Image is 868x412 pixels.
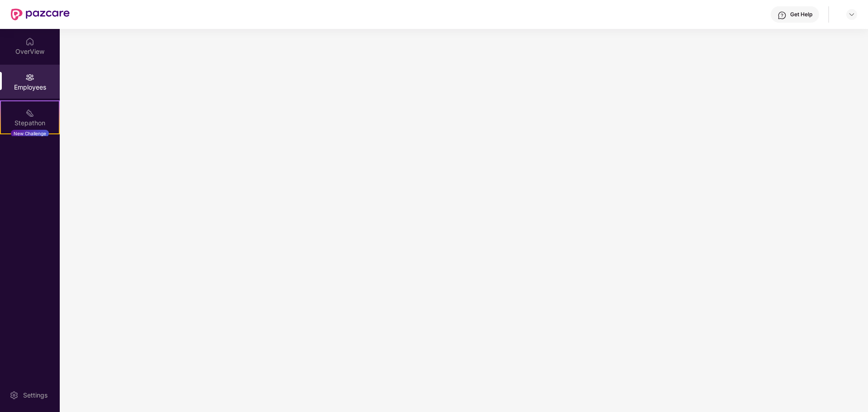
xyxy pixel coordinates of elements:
[790,11,812,18] div: Get Help
[25,73,34,82] img: svg+xml;base64,PHN2ZyBpZD0iRW1wbG95ZWVzIiB4bWxucz0iaHR0cDovL3d3dy53My5vcmcvMjAwMC9zdmciIHdpZHRoPS...
[848,11,855,18] img: svg+xml;base64,PHN2ZyBpZD0iRHJvcGRvd24tMzJ4MzIiIHhtbG5zPSJodHRwOi8vd3d3LnczLm9yZy8yMDAwL3N2ZyIgd2...
[1,118,59,128] div: Stepathon
[10,391,19,400] img: svg+xml;base64,PHN2ZyBpZD0iU2V0dGluZy0yMHgyMCIgeG1sbnM9Imh0dHA6Ly93d3cudzMub3JnLzIwMDAvc3ZnIiB3aW...
[20,391,50,400] div: Settings
[11,130,49,137] div: New Challenge
[25,37,34,46] img: svg+xml;base64,PHN2ZyBpZD0iSG9tZSIgeG1sbnM9Imh0dHA6Ly93d3cudzMub3JnLzIwMDAvc3ZnIiB3aWR0aD0iMjAiIG...
[777,11,787,20] img: svg+xml;base64,PHN2ZyBpZD0iSGVscC0zMngzMiIgeG1sbnM9Imh0dHA6Ly93d3cudzMub3JnLzIwMDAvc3ZnIiB3aWR0aD...
[25,109,34,118] img: svg+xml;base64,PHN2ZyB4bWxucz0iaHR0cDovL3d3dy53My5vcmcvMjAwMC9zdmciIHdpZHRoPSIyMSIgaGVpZ2h0PSIyMC...
[11,9,70,20] img: New Pazcare Logo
